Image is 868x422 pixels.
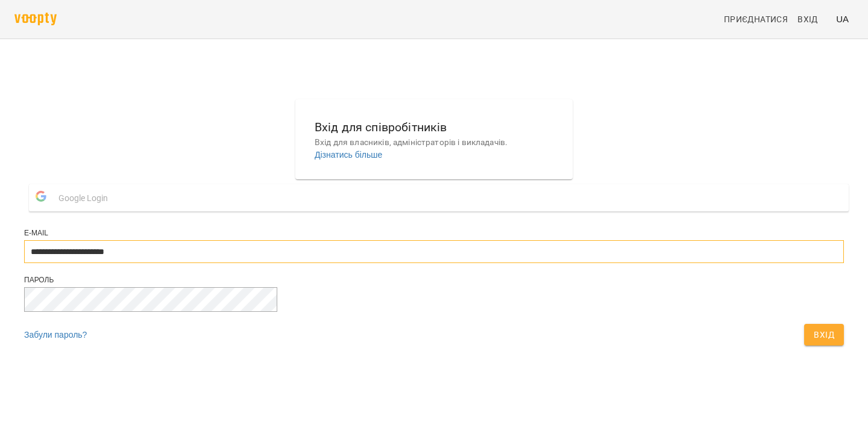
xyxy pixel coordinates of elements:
[24,228,844,238] div: E-mail
[315,118,553,137] h6: Вхід для співробітників
[315,150,382,160] a: Дізнатись більше
[58,186,114,210] span: Google Login
[24,275,844,285] div: Пароль
[793,8,831,30] a: Вхід
[836,13,849,25] span: UA
[804,324,844,346] button: Вхід
[831,8,854,30] button: UA
[14,13,57,25] img: voopty.png
[305,108,563,170] button: Вхід для співробітниківВхід для власників, адміністраторів і викладачів.Дізнатись більше
[797,12,818,26] span: Вхід
[29,184,849,211] button: Google Login
[724,12,788,26] span: Приєднатися
[719,8,793,30] a: Приєднатися
[24,330,87,340] a: Забули пароль?
[315,137,553,149] p: Вхід для власників, адміністраторів і викладачів.
[814,327,834,342] span: Вхід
